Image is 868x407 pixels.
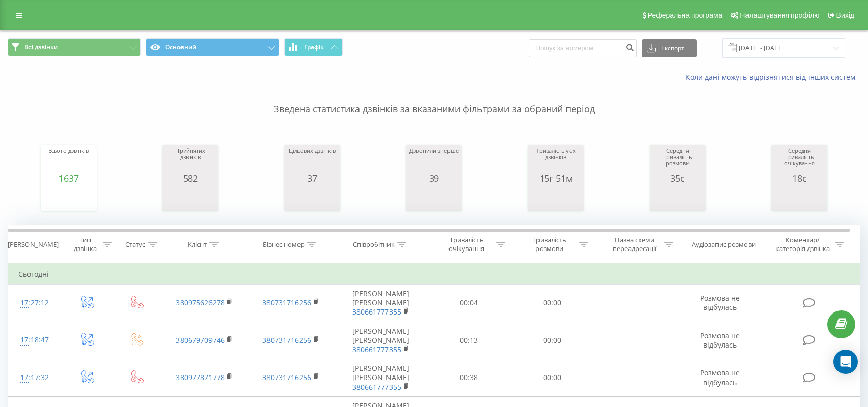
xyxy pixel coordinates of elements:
[648,11,723,19] span: Реферальна програма
[529,39,637,57] input: Пошук за номером
[334,359,427,397] td: [PERSON_NAME] [PERSON_NAME]
[165,148,216,173] div: Прийнятих дзвінків
[352,382,401,392] a: 380661777355
[774,173,825,183] div: 18с
[522,236,577,253] div: Тривалість розмови
[740,11,819,19] span: Налаштування профілю
[262,372,311,382] a: 380731716256
[188,240,207,249] div: Клієнт
[427,359,511,397] td: 00:38
[8,82,860,116] p: Зведена статистика дзвінків за вказаними фільтрами за обраний період
[146,38,279,56] button: Основний
[642,39,697,57] button: Експорт
[352,345,401,354] a: 380661777355
[24,43,58,51] span: Всі дзвінки
[652,148,703,173] div: Середня тривалість розмови
[284,38,343,56] button: Графік
[773,236,832,253] div: Коментар/категорія дзвінка
[530,148,581,173] div: Тривалість усіх дзвінків
[530,173,581,183] div: 15г 51м
[125,240,145,249] div: Статус
[304,44,324,51] span: Графік
[18,293,51,313] div: 17:27:12
[334,285,427,322] td: [PERSON_NAME] [PERSON_NAME]
[511,359,594,397] td: 00:00
[352,307,401,317] a: 380661777355
[774,148,825,173] div: Середня тривалість очікування
[289,148,336,173] div: Цільових дзвінків
[176,372,225,382] a: 380977871778
[263,240,305,249] div: Бізнес номер
[70,236,100,253] div: Тип дзвінка
[652,173,703,183] div: 35с
[511,322,594,359] td: 00:00
[8,38,141,56] button: Всі дзвінки
[353,240,395,249] div: Співробітник
[833,350,858,374] div: Open Intercom Messenger
[48,148,89,173] div: Всього дзвінків
[165,173,216,183] div: 582
[289,173,336,183] div: 37
[176,298,225,307] a: 380975626278
[334,322,427,359] td: [PERSON_NAME] [PERSON_NAME]
[685,72,860,82] a: Коли дані можуть відрізнятися вiд інших систем
[262,335,311,345] a: 380731716256
[8,264,860,285] td: Сьогодні
[427,322,511,359] td: 00:13
[176,335,225,345] a: 380679709746
[409,173,458,183] div: 39
[409,148,458,173] div: Дзвонили вперше
[700,331,740,350] span: Розмова не відбулась
[8,240,59,249] div: [PERSON_NAME]
[18,368,51,388] div: 17:17:32
[439,236,494,253] div: Тривалість очікування
[18,330,51,350] div: 17:18:47
[836,11,854,19] span: Вихід
[511,285,594,322] td: 00:00
[262,298,311,307] a: 380731716256
[700,368,740,387] span: Розмова не відбулась
[700,293,740,312] span: Розмова не відбулась
[607,236,662,253] div: Назва схеми переадресації
[427,285,511,322] td: 00:04
[48,173,89,183] div: 1637
[692,240,756,249] div: Аудіозапис розмови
